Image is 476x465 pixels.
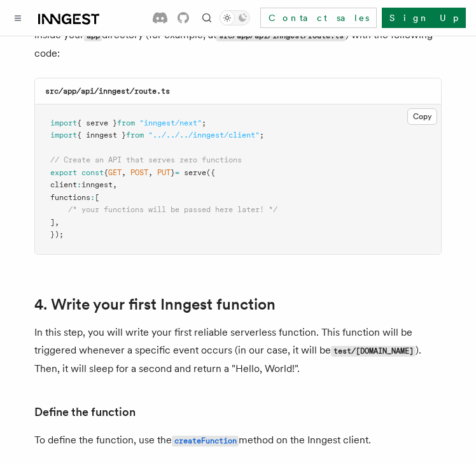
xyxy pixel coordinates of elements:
[382,8,466,28] a: Sign Up
[220,10,250,25] button: Toggle dark mode
[50,168,77,177] span: export
[122,168,126,177] span: ,
[81,168,104,177] span: const
[50,218,55,227] span: ]
[139,118,202,127] span: "inngest/next"
[50,118,77,127] span: import
[148,131,260,139] span: "../../../inngest/client"
[34,324,442,378] p: In this step, you will write your first reliable serverless function. This function will be trigg...
[55,218,59,227] span: ,
[50,180,77,189] span: client
[108,168,122,177] span: GET
[50,193,90,202] span: functions
[202,118,206,127] span: ;
[77,118,117,127] span: { serve }
[216,31,346,41] code: src/app/api/inngest/route.ts
[81,180,113,189] span: inngest
[260,131,264,139] span: ;
[50,155,242,164] span: // Create an API that serves zero functions
[10,10,25,25] button: Toggle navigation
[77,131,126,139] span: { inngest }
[90,193,95,202] span: :
[157,168,171,177] span: PUT
[148,168,153,177] span: ,
[130,168,148,177] span: POST
[50,230,64,239] span: });
[117,118,135,127] span: from
[175,168,179,177] span: =
[84,31,102,41] code: app
[260,8,377,28] a: Contact sales
[331,346,416,357] code: test/[DOMAIN_NAME]
[34,296,276,313] a: 4. Write your first Inngest function
[34,431,442,450] p: To define the function, use the method on the Inngest client.
[95,193,99,202] span: [
[126,131,144,139] span: from
[184,168,206,177] span: serve
[113,180,117,189] span: ,
[34,403,136,421] a: Define the function
[206,168,215,177] span: ({
[172,436,239,447] code: createFunction
[407,108,437,125] button: Copy
[68,205,277,214] span: /* your functions will be passed here later! */
[50,131,77,139] span: import
[104,168,108,177] span: {
[77,180,81,189] span: :
[171,168,175,177] span: }
[172,434,239,446] a: createFunction
[45,87,170,96] code: src/app/api/inngest/route.ts
[199,10,214,25] button: Find something...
